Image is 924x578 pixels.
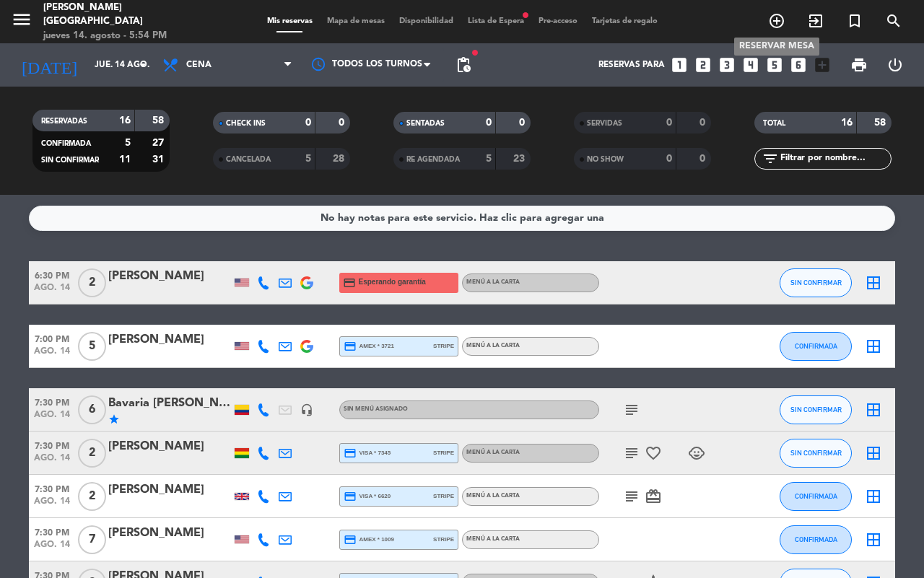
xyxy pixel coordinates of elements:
span: CHECK INS [226,120,266,127]
span: Sin menú asignado [344,406,408,412]
i: star [108,413,120,425]
i: looks_one [670,56,689,74]
strong: 11 [119,154,131,165]
img: google-logo.png [300,276,313,289]
span: SIN CONFIRMAR [790,279,842,286]
i: menu [11,9,32,30]
span: Pre-acceso [531,17,585,25]
span: Menú a la carta [466,343,520,349]
span: stripe [433,535,454,544]
i: border_all [865,338,882,355]
span: CONFIRMADA [795,492,837,500]
strong: 0 [519,118,528,128]
span: CONFIRMADA [41,140,91,147]
i: favorite_border [645,445,662,462]
strong: 0 [339,118,347,128]
div: Bavaria [PERSON_NAME] [108,394,231,413]
span: 7:30 PM [29,393,75,410]
i: credit_card [344,447,357,460]
span: fiber_manual_record [471,48,479,57]
i: credit_card [344,340,357,353]
span: 6 [78,395,106,424]
div: RESERVAR MESA [734,38,819,56]
i: looks_3 [718,56,736,74]
i: turned_in_not [846,12,863,30]
i: child_care [688,445,705,462]
strong: 58 [874,118,889,128]
span: amex * 1009 [344,533,394,546]
span: Menú a la carta [466,279,520,285]
strong: 28 [333,154,347,164]
strong: 0 [699,118,708,128]
span: 7:30 PM [29,480,75,496]
span: CANCELADA [226,156,271,163]
strong: 5 [486,154,492,164]
div: [PERSON_NAME] [108,267,231,286]
strong: 16 [119,115,131,126]
i: subject [623,488,640,505]
span: 7:30 PM [29,523,75,540]
div: [PERSON_NAME] [108,481,231,499]
span: 2 [78,439,106,468]
strong: 5 [305,154,311,164]
span: stripe [433,341,454,351]
span: Menú a la carta [466,536,520,542]
i: add_circle_outline [768,12,785,30]
span: SIN CONFIRMAR [790,449,842,457]
i: arrow_drop_down [134,56,152,74]
span: Menú a la carta [466,450,520,455]
span: RE AGENDADA [406,156,460,163]
div: [PERSON_NAME] [108,524,231,543]
i: looks_5 [765,56,784,74]
span: Lista de Espera [461,17,531,25]
span: 7:30 PM [29,437,75,453]
span: visa * 7345 [344,447,391,460]
div: LOG OUT [877,43,913,87]
div: No hay notas para este servicio. Haz clic para agregar una [321,210,604,227]
div: [PERSON_NAME] [108,330,231,349]
i: looks_two [694,56,712,74]
span: 2 [78,482,106,511]
strong: 0 [666,154,672,164]
span: stripe [433,491,454,501]
span: 6:30 PM [29,266,75,283]
span: 7 [78,525,106,554]
span: Mapa de mesas [320,17,392,25]
span: CONFIRMADA [795,535,837,543]
i: [DATE] [11,49,87,81]
i: filter_list [762,150,779,167]
span: visa * 6620 [344,490,391,503]
span: stripe [433,448,454,457]
i: credit_card [343,276,356,289]
span: Disponibilidad [392,17,461,25]
img: google-logo.png [300,340,313,353]
span: ago. 14 [29,346,75,363]
i: subject [623,401,640,419]
i: power_settings_new [886,56,904,74]
i: headset_mic [300,403,313,416]
span: RESERVADAS [41,118,87,125]
i: add_box [813,56,832,74]
strong: 0 [486,118,492,128]
i: subject [623,445,640,462]
span: SERVIDAS [587,120,622,127]
i: search [885,12,902,30]
span: fiber_manual_record [521,11,530,19]
i: border_all [865,531,882,548]
div: [PERSON_NAME] [108,437,231,456]
i: credit_card [344,490,357,503]
span: ago. 14 [29,410,75,426]
span: ago. 14 [29,453,75,470]
span: Esperando garantía [359,276,426,288]
div: jueves 14. agosto - 5:54 PM [43,29,220,43]
span: Cena [186,60,212,70]
span: TOTAL [763,120,785,127]
span: pending_actions [455,56,472,74]
span: amex * 3721 [344,340,394,353]
span: Reservas para [598,60,665,70]
span: ago. 14 [29,496,75,513]
strong: 0 [305,118,311,128]
span: SIN CONFIRMAR [41,157,99,164]
i: border_all [865,488,882,505]
input: Filtrar por nombre... [779,151,891,167]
